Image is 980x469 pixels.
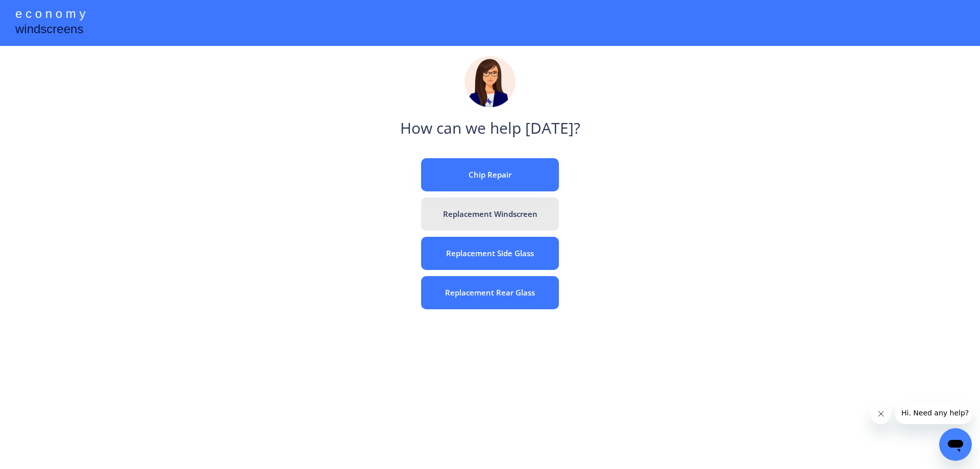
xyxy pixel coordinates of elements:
button: Chip Repair [421,158,559,191]
iframe: 来自公司的消息 [895,402,972,424]
div: e c o n o m y [15,5,85,24]
div: How can we help [DATE]? [400,117,580,140]
button: Replacement Windscreen [421,198,559,231]
iframe: 启动消息传送窗口的按钮 [939,428,972,461]
button: Replacement Side Glass [421,237,559,270]
iframe: 关闭消息 [871,404,891,424]
div: windscreens [15,20,83,40]
button: Replacement Rear Glass [421,276,559,309]
img: madeline.png [464,56,516,107]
